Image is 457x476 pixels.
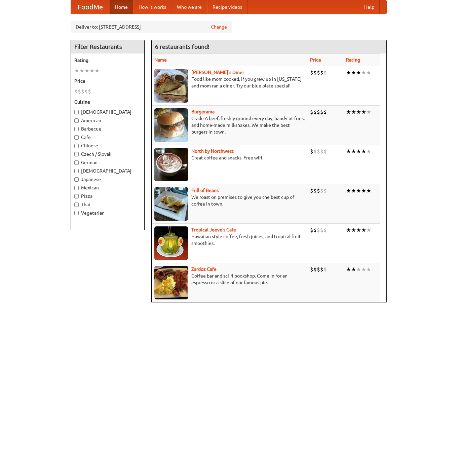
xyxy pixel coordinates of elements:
[310,108,313,116] li: $
[94,67,100,74] li: ★
[154,115,305,135] p: Grade A beef, freshly ground every day, hand-cut fries, and home-made milkshakes. We make the bes...
[88,88,91,95] li: $
[320,187,323,194] li: $
[359,0,380,14] a: Help
[110,0,133,14] a: Home
[74,211,79,215] input: Vegetarian
[191,109,215,114] a: Burgerama
[366,69,371,76] li: ★
[310,266,313,273] li: $
[74,117,141,124] label: American
[366,108,371,116] li: ★
[356,148,361,155] li: ★
[133,0,172,14] a: How it works
[74,194,79,198] input: Pizza
[74,151,141,157] label: Czech / Slovak
[74,142,141,149] label: Chinese
[310,226,313,234] li: $
[79,67,84,74] li: ★
[310,69,313,76] li: $
[191,227,236,232] a: Tropical Jeeve's Cafe
[154,108,188,142] img: burgerama.jpg
[71,21,232,33] div: Deliver to: [STREET_ADDRESS]
[323,187,327,194] li: $
[74,193,141,199] label: Pizza
[191,70,244,75] a: [PERSON_NAME]'s Diner
[320,266,323,273] li: $
[84,67,89,74] li: ★
[356,187,361,194] li: ★
[74,57,141,64] h5: Rating
[351,69,356,76] li: ★
[317,148,320,155] li: $
[89,67,94,74] li: ★
[346,148,351,155] li: ★
[74,118,79,123] input: American
[323,69,327,76] li: $
[74,88,78,95] li: $
[71,40,144,53] h4: Filter Restaurants
[351,148,356,155] li: ★
[356,226,361,234] li: ★
[351,187,356,194] li: ★
[74,110,79,114] input: [DEMOGRAPHIC_DATA]
[74,186,79,190] input: Mexican
[346,108,351,116] li: ★
[74,203,79,207] input: Thai
[366,266,371,273] li: ★
[74,127,79,131] input: Barbecue
[346,226,351,234] li: ★
[84,88,88,95] li: $
[81,88,84,95] li: $
[310,148,313,155] li: $
[351,108,356,116] li: ★
[317,187,320,194] li: $
[346,187,351,194] li: ★
[351,266,356,273] li: ★
[74,144,79,148] input: Chinese
[320,226,323,234] li: $
[317,69,320,76] li: $
[74,210,141,216] label: Vegetarian
[313,226,317,234] li: $
[320,69,323,76] li: $
[317,226,320,234] li: $
[74,109,141,115] label: [DEMOGRAPHIC_DATA]
[74,177,79,182] input: Japanese
[74,78,141,84] h5: Price
[71,0,110,14] a: FoodMe
[356,108,361,116] li: ★
[74,134,141,141] label: Cafe
[346,57,360,63] a: Rating
[351,226,356,234] li: ★
[361,69,366,76] li: ★
[320,108,323,116] li: $
[313,108,317,116] li: $
[154,69,188,103] img: sallys.jpg
[313,69,317,76] li: $
[346,266,351,273] li: ★
[74,67,79,74] li: ★
[154,226,188,260] img: jeeves.jpg
[361,226,366,234] li: ★
[310,57,321,63] a: Price
[310,187,313,194] li: $
[74,125,141,132] label: Barbecue
[155,43,210,50] ng-pluralize: 6 restaurants found!
[154,187,188,221] img: beans.jpg
[323,266,327,273] li: $
[74,99,141,105] h5: Cuisine
[154,233,305,247] p: Hawaiian style coffee, fresh juices, and tropical fruit smoothies.
[154,148,188,181] img: north.jpg
[323,108,327,116] li: $
[313,148,317,155] li: $
[191,266,217,272] a: Zardoz Cafe
[366,187,371,194] li: ★
[323,148,327,155] li: $
[191,188,219,193] a: Full of Beans
[154,76,305,89] p: Food like mom cooked, if you grew up in [US_STATE] and mom ran a diner. Try our blue plate special!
